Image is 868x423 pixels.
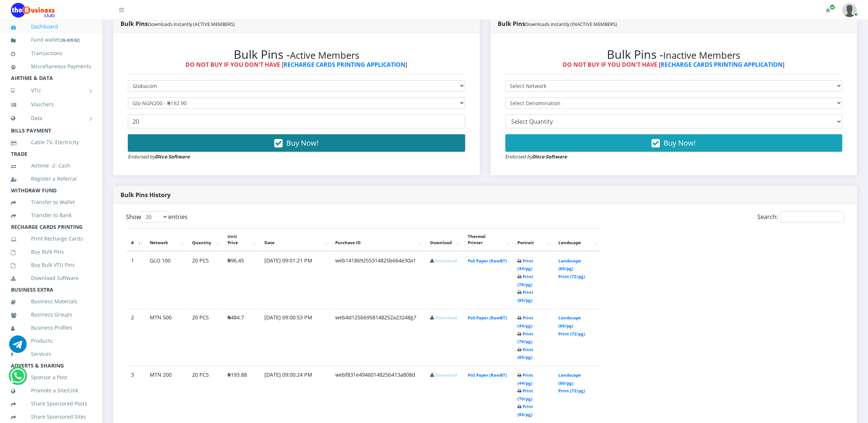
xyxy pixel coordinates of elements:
a: Print (70/pg) [517,274,533,287]
strong: Bulk Pins [498,20,617,28]
th: Portrait: activate to sort column ascending [513,228,553,251]
a: Print (70/pg) [517,331,533,345]
a: Print (44/pg) [517,258,533,272]
a: Vouchers [11,96,91,113]
th: #: activate to sort column descending [127,228,145,251]
a: Download [435,258,457,264]
a: Products [11,332,91,349]
a: PoS Paper (RawBT) [468,258,507,264]
a: Chat for support [10,373,25,385]
a: Transfer to Bank [11,207,91,224]
b: 26,439.82 [61,37,79,43]
th: Unit Price: activate to sort column ascending [223,228,259,251]
td: 20 PCS [188,366,222,423]
a: Print (72/pg) [558,274,585,279]
a: RECHARGE CARDS PRINTING APPLICATION [283,61,405,69]
a: Services [11,346,91,362]
a: Business Profiles [11,319,91,336]
td: MTN 200 [145,366,187,423]
th: Download: activate to sort column ascending [426,228,463,251]
a: PoS Paper (RawBT) [468,315,507,320]
a: Sponsor a Post [11,369,91,386]
td: 2 [127,309,145,365]
td: web141869255314825b664e30a1 [331,252,425,308]
th: Quantity: activate to sort column ascending [188,228,222,251]
td: 1 [127,252,145,308]
td: ₦484.7 [223,309,259,365]
strong: Bulk Pins [121,20,235,28]
a: Landscape (60/pg) [558,372,581,386]
a: Buy Bulk Pins [11,243,91,260]
small: Endorsed by [505,153,567,160]
a: RECHARGE CARDS PRINTING APPLICATION [661,61,783,69]
span: Buy Now! [286,138,318,148]
th: Landscape: activate to sort column ascending [554,228,601,251]
small: Downloads instantly (INACTIVE MEMBERS) [525,21,617,27]
label: Show entries [126,211,188,223]
td: [DATE] 09:00:53 PM [260,309,330,365]
a: Print Recharge Cards [11,230,91,247]
td: 20 PCS [188,252,222,308]
td: [DATE] 09:01:21 PM [260,252,330,308]
input: Search: [780,211,844,223]
strong: Ditco Software [532,153,567,160]
td: ₦96.45 [223,252,259,308]
i: Renew/Upgrade Subscription [825,7,831,13]
a: Download [435,372,457,378]
td: web4d125b6958148252a23248g7 [331,309,425,365]
a: Print (70/pg) [517,388,533,401]
a: Buy Bulk VTU Pins [11,257,91,273]
td: [DATE] 09:00:24 PM [260,366,330,423]
a: VTU [11,81,91,100]
small: Inactive Members [664,49,741,62]
a: Dashboard [11,18,91,35]
a: Register a Referral [11,170,91,187]
a: Promote a Site/Link [11,382,91,399]
a: Print (44/pg) [517,372,533,386]
a: Chat for support [9,341,27,353]
th: Thermal Printer: activate to sort column ascending [463,228,512,251]
a: Cable TV, Electricity [11,134,91,151]
a: Print (85/pg) [517,347,533,360]
img: Logo [11,3,55,18]
button: Buy Now! [505,134,843,152]
td: 20 PCS [188,309,222,365]
button: Buy Now! [128,134,465,152]
td: GLO 100 [145,252,187,308]
a: Landscape (60/pg) [558,315,581,328]
a: Business Groups [11,306,91,323]
a: Download [435,315,457,320]
a: Airtime -2- Cash [11,157,91,174]
small: Active Members [290,49,359,62]
th: Purchase ID: activate to sort column ascending [331,228,425,251]
a: Transfer to Wallet [11,194,91,211]
td: MTN 500 [145,309,187,365]
a: Print (44/pg) [517,315,533,328]
select: Showentries [141,211,168,223]
small: Endorsed by [128,153,190,160]
a: Landscape (60/pg) [558,258,581,272]
strong: Bulk Pins History [121,191,171,199]
small: Downloads instantly (ACTIVE MEMBERS) [148,21,235,27]
a: Business Materials [11,293,91,310]
a: PoS Paper (RawBT) [468,372,507,378]
a: Download Software [11,270,91,287]
label: Search: [757,211,844,223]
span: Buy Now! [664,138,696,148]
strong: DO NOT BUY IF YOU DON'T HAVE [ ] [186,61,407,69]
th: Date: activate to sort column ascending [260,228,330,251]
a: Print (85/pg) [517,289,533,303]
a: Share Sponsored Posts [11,395,91,412]
a: Print (72/pg) [558,388,585,393]
a: Print (72/pg) [558,331,585,337]
td: ₦193.88 [223,366,259,423]
a: Transactions [11,45,91,62]
span: Renew/Upgrade Subscription [830,4,835,10]
strong: Ditco Software [155,153,190,160]
strong: DO NOT BUY IF YOU DON'T HAVE [ ] [563,61,785,69]
h2: Bulk Pins - [505,47,843,61]
h2: Bulk Pins - [128,47,465,61]
a: Print (85/pg) [517,404,533,417]
th: Network: activate to sort column ascending [145,228,187,251]
a: Data [11,109,91,127]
